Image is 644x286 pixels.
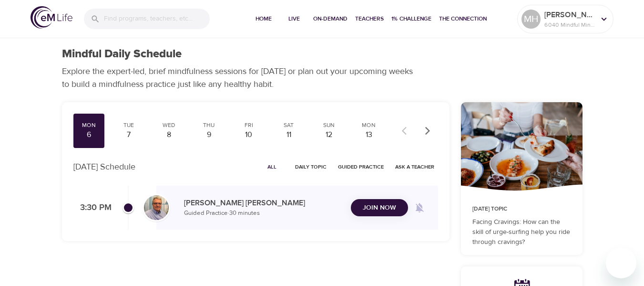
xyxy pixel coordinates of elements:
p: [DATE] Topic [472,205,571,213]
div: Sun [317,121,341,129]
div: 11 [277,129,301,140]
p: Explore the expert-led, brief mindfulness sessions for [DATE] or plan out your upcoming weeks to ... [62,65,419,91]
p: [DATE] Schedule [73,160,135,173]
span: Ask a Teacher [395,162,434,171]
span: Live [283,14,306,24]
div: Fri [237,121,261,129]
span: On-Demand [313,14,348,24]
span: The Connection [439,14,487,24]
div: Mon [77,121,101,129]
p: Guided Practice · 30 minutes [184,209,343,218]
div: Thu [197,121,221,129]
span: Home [252,14,275,24]
div: Sat [277,121,301,129]
div: MH [521,10,541,29]
span: Remind me when a class goes live every Monday at 3:30 PM [408,196,431,219]
button: Daily Topic [291,159,330,174]
button: Ask a Teacher [391,159,438,174]
img: Roger%20Nolan%20Headshot.jpg [144,195,169,220]
div: 7 [117,129,141,140]
div: 12 [317,129,341,140]
span: Teachers [355,14,384,24]
iframe: Button to launch messaging window [606,248,636,278]
div: Mon [357,121,381,129]
input: Find programs, teachers, etc... [104,9,210,29]
h1: Mindful Daily Schedule [62,47,182,61]
p: [PERSON_NAME] back East [544,9,595,21]
span: Daily Topic [295,162,327,171]
div: Wed [157,121,181,129]
button: Guided Practice [334,159,388,174]
span: Join Now [363,202,396,214]
div: 10 [237,129,261,140]
div: 8 [157,129,181,140]
span: All [261,162,284,171]
div: Tue [117,121,141,129]
p: 6040 Mindful Minutes [544,21,595,29]
span: Guided Practice [338,162,384,171]
img: logo [31,6,72,29]
div: 6 [77,129,101,140]
p: 3:30 PM [73,201,112,214]
p: [PERSON_NAME] [PERSON_NAME] [184,197,343,209]
span: 1% Challenge [391,14,431,24]
div: 13 [357,129,381,140]
div: 9 [197,129,221,140]
p: Facing Cravings: How can the skill of urge-surfing help you ride through cravings? [472,217,571,247]
button: All [257,159,287,174]
button: Join Now [351,199,408,217]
